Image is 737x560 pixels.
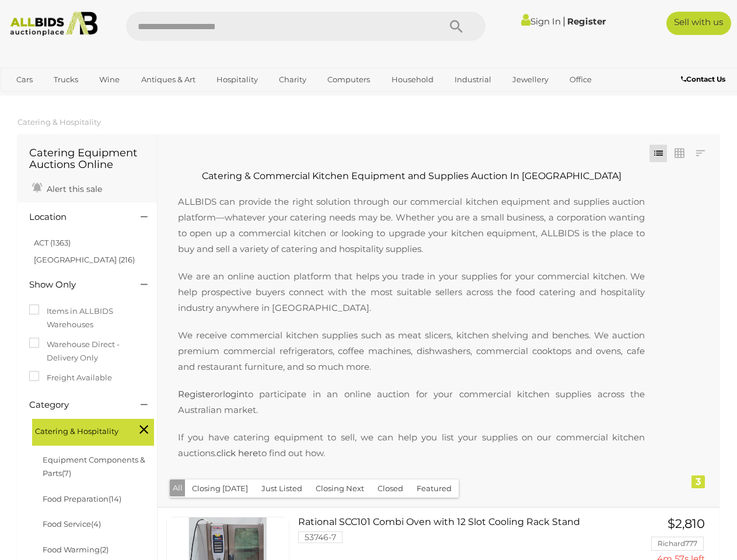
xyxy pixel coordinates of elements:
[666,12,731,35] a: Sell with us
[29,280,123,290] h4: Show Only
[9,70,40,89] a: Cars
[34,255,135,264] a: [GEOGRAPHIC_DATA] (216)
[9,89,48,108] a: Sports
[43,519,101,528] a: Food Service(4)
[254,480,309,498] button: Just Listed
[92,70,127,89] a: Wine
[521,16,561,27] a: Sign In
[320,70,378,89] a: Computers
[505,70,556,89] a: Jewellery
[166,429,656,461] p: If you have catering equipment to sell, we can help you list your supplies on our commercial kitc...
[223,388,244,400] a: login
[43,494,121,503] a: Food Preparation(14)
[100,545,109,554] span: (2)
[562,70,599,89] a: Office
[668,516,705,531] span: $2,810
[29,212,123,222] h4: Location
[109,494,121,503] span: (14)
[691,475,705,488] div: 3
[563,15,565,27] span: |
[166,386,656,418] p: or to participate in an online auction for your commercial kitchen supplies across the Australian...
[44,184,102,194] span: Alert this sale
[216,447,258,459] a: click here
[91,519,101,528] span: (4)
[29,371,112,384] label: Freight Available
[309,480,371,498] button: Closing Next
[681,75,725,83] b: Contact Us
[18,117,101,127] a: Catering & Hospitality
[134,70,203,89] a: Antiques & Art
[29,148,145,171] h1: Catering Equipment Auctions Online
[185,480,255,498] button: Closing [DATE]
[166,171,656,181] h2: Catering & Commercial Kitchen Equipment and Supplies Auction In [GEOGRAPHIC_DATA]
[5,12,103,36] img: Allbids.com.au
[681,73,728,86] a: Contact Us
[410,480,459,498] button: Featured
[271,70,314,89] a: Charity
[178,388,214,400] a: Register
[371,480,410,498] button: Closed
[54,89,152,108] a: [GEOGRAPHIC_DATA]
[62,468,71,478] span: (7)
[46,70,86,89] a: Trucks
[43,455,145,478] a: Equipment Components & Parts(7)
[35,422,123,438] span: Catering & Hospitality
[209,70,266,89] a: Hospitality
[166,182,656,257] p: ALLBIDS can provide the right solution through our commercial kitchen equipment and supplies auct...
[29,400,123,410] h4: Category
[384,70,441,89] a: Household
[166,327,656,374] p: We receive commercial kitchen supplies such as meat slicers, kitchen shelving and benches. We auc...
[447,70,499,89] a: Industrial
[29,179,105,197] a: Alert this sale
[166,268,656,316] p: We are an online auction platform that helps you trade in your supplies for your commercial kitch...
[43,545,109,554] a: Food Warming(2)
[29,338,145,365] label: Warehouse Direct - Delivery Only
[427,12,485,41] button: Search
[29,304,145,332] label: Items in ALLBIDS Warehouses
[170,480,186,496] button: All
[567,16,606,27] a: Register
[34,238,71,247] a: ACT (1363)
